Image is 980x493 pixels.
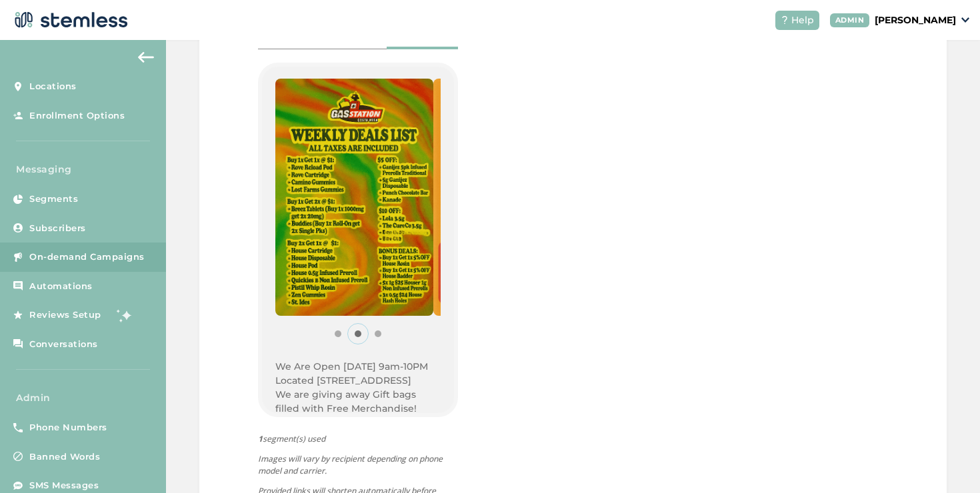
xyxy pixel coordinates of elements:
[348,324,368,344] button: Item 1
[29,450,100,464] span: Banned Words
[29,250,145,264] span: On-demand Campaigns
[791,13,814,27] span: Help
[111,302,138,328] img: glitter-stars-b7820f95.gif
[29,280,93,293] span: Automations
[913,429,980,493] iframe: Chat Widget
[29,308,101,322] span: Reviews Setup
[275,388,441,416] p: We are giving away Gift bags filled with Free Merchandise!
[29,338,98,351] span: Conversations
[275,374,441,388] p: Located [STREET_ADDRESS]
[258,433,263,444] strong: 1
[11,7,128,33] img: logo-dark-0685b13c.svg
[29,421,107,434] span: Phone Numbers
[29,222,86,235] span: Subscribers
[781,16,789,24] img: icon-help-white-03924b79.svg
[433,79,591,316] img: DeDg129K0LLetgoqzUYl9nZOItcsy7mVGgLitwtL.png
[258,453,458,477] p: Images will vary by recipient depending on phone model and carrier.
[29,80,77,93] span: Locations
[875,13,956,27] p: [PERSON_NAME]
[138,52,154,63] img: icon-arrow-back-accent-c549486e.svg
[29,479,99,492] span: SMS Messages
[961,17,969,23] img: icon_down-arrow-small-66adaf34.svg
[368,324,388,344] button: Item 2
[29,109,125,123] span: Enrollment Options
[275,360,441,374] p: We Are Open [DATE] 9am-10PM
[258,433,458,445] span: segment(s) used
[328,324,348,344] button: Item 0
[275,79,433,316] img: pm2aIpV0eVboY2Wtp1cG3fqgu22cBG3j8dT9RSsN.png
[29,193,78,206] span: Segments
[830,13,870,27] div: ADMIN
